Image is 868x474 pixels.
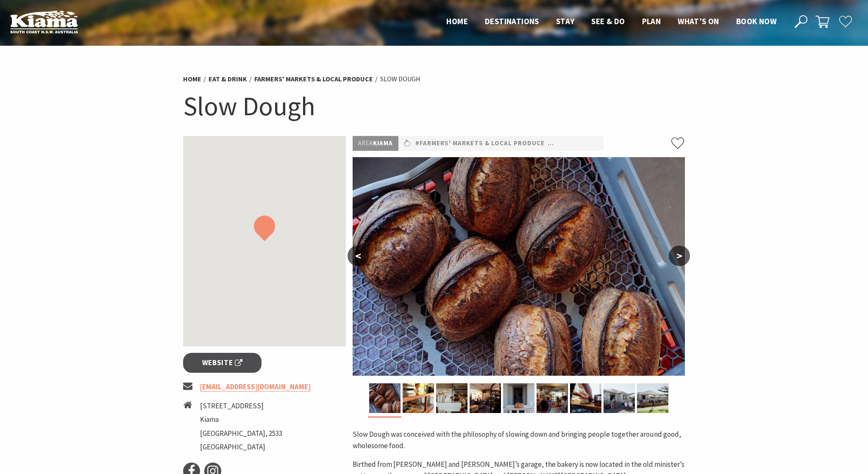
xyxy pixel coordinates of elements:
[604,383,635,413] img: Outside cafe
[470,383,501,413] img: Baker at work
[415,138,545,149] a: #Farmers' Markets & Local Produce
[503,383,534,413] img: Sour Dough Loaf
[380,74,420,85] li: Slow Dough
[183,353,262,373] a: Website
[570,383,601,413] img: Making bread
[353,429,685,452] p: Slow Dough was conceived with the philosophy of slowing down and bringing people together around ...
[200,414,282,425] li: Kiama
[403,383,434,413] img: Inside Slow Dough
[669,246,690,266] button: >
[183,75,201,83] a: Home
[637,383,668,413] img: Outside cafe
[200,441,282,453] li: [GEOGRAPHIC_DATA]
[254,75,373,83] a: Farmers' Markets & Local Produce
[209,75,247,83] a: Eat & Drink
[537,383,568,413] img: Slow Dough Counter
[358,139,373,147] span: Area
[353,136,398,151] p: Kiama
[202,357,243,369] span: Website
[678,16,719,26] span: What’s On
[436,383,467,413] img: Coffee at Slow Dough
[642,16,661,26] span: Plan
[438,15,785,29] nav: Main Menu
[183,89,685,123] h1: Slow Dough
[736,16,776,26] span: Book now
[548,138,628,149] a: #Restaurants & Cafés
[446,16,468,26] span: Home
[353,157,685,376] img: Sour Dough Loafs
[10,10,78,33] img: Kiama Logo
[369,383,401,413] img: Sour Dough Loafs
[348,246,369,266] button: <
[200,382,311,392] a: [EMAIL_ADDRESS][DOMAIN_NAME]
[485,16,539,26] span: Destinations
[591,16,625,26] span: See & Do
[200,428,282,439] li: [GEOGRAPHIC_DATA], 2533
[556,16,575,26] span: Stay
[200,400,282,412] li: [STREET_ADDRESS]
